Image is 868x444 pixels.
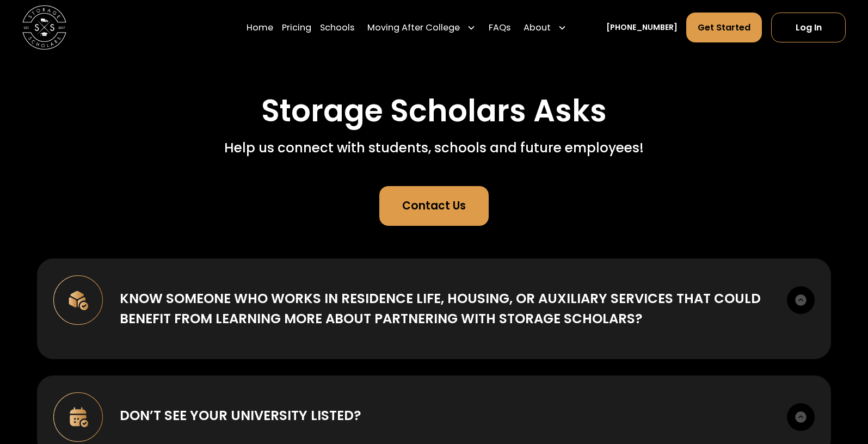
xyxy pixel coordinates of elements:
[261,94,607,127] h1: Storage Scholars Asks
[363,12,480,43] div: Moving After College
[524,21,551,34] div: About
[771,13,846,42] a: Log In
[519,12,571,43] div: About
[282,12,311,43] a: Pricing
[320,12,354,43] a: Schools
[686,13,762,42] a: Get Started
[606,22,678,33] a: [PHONE_NUMBER]
[379,186,488,226] a: Contact Us
[22,5,66,50] img: Storage Scholars main logo
[402,198,466,214] div: Contact Us
[489,12,510,43] a: FAQs
[224,138,644,158] div: Help us connect with students, schools and future employees!
[120,289,771,329] div: Know someone who works in Residence Life, Housing, or Auxiliary Services that could benefit from ...
[120,406,361,425] div: Don’t see your university listed?
[247,12,273,43] a: Home
[367,21,460,34] div: Moving After College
